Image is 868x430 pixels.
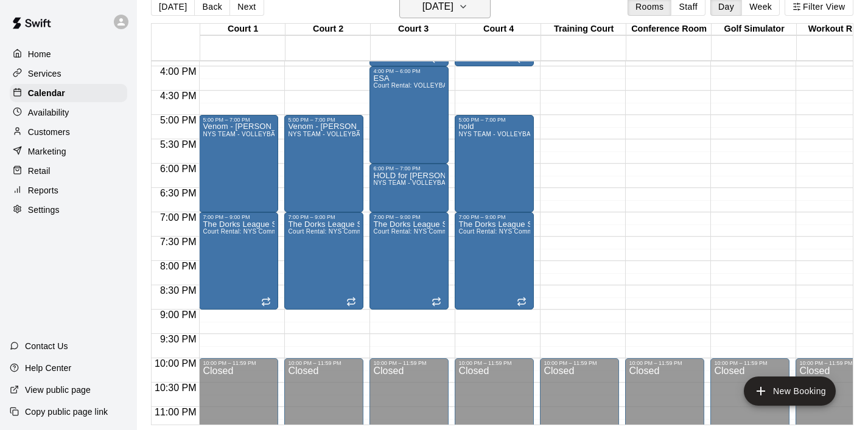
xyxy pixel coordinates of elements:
div: Court 1 [200,24,285,35]
div: 5:00 PM – 7:00 PM [288,117,360,123]
span: 11:00 PM [152,407,199,417]
p: Retail [28,165,51,177]
div: 7:00 PM – 9:00 PM: The Dorks League Session # 2 [199,212,278,310]
p: Services [28,68,61,80]
a: Customers [10,123,127,141]
span: Court Rental: NYS Community Club / League Volleyball (After 3 pm) [288,228,485,235]
div: 7:00 PM – 9:00 PM [288,214,360,220]
div: 5:00 PM – 7:00 PM: Venom - Brandy Harris [199,115,278,212]
div: 7:00 PM – 9:00 PM [373,214,445,220]
div: 7:00 PM – 9:00 PM: The Dorks League Session # 2 [284,212,363,310]
div: 5:00 PM – 7:00 PM: Venom - Brandy Harris [284,115,363,212]
span: 8:30 PM [157,285,200,296]
p: Reports [28,184,58,196]
span: Recurring event [346,297,356,307]
div: 7:00 PM – 9:00 PM [203,214,275,220]
div: 10:00 PM – 11:59 PM [288,360,360,366]
div: 5:00 PM – 7:00 PM [203,117,275,123]
span: 10:00 PM [152,358,199,369]
div: 10:00 PM – 11:59 PM [544,360,615,366]
p: Calendar [28,87,65,99]
div: 10:00 PM – 11:59 PM [203,360,275,366]
span: Court Rental: NYS Community Club / League Volleyball (After 3 pm) [203,228,399,235]
span: 5:00 PM [157,115,200,125]
a: Home [10,45,127,63]
div: 4:00 PM – 6:00 PM [373,68,445,74]
div: 10:00 PM – 11:59 PM [373,360,445,366]
span: NYS TEAM - VOLLEYBALL (After 3 pm) [203,131,318,137]
div: 7:00 PM – 9:00 PM: The Dorks League Session # 2 [369,212,449,310]
span: NYS TEAM - VOLLEYBALL (After 3 pm) [373,179,489,186]
span: NYS TEAM - VOLLEYBALL (After 3 pm) [288,131,404,137]
div: 10:00 PM – 11:59 PM [629,360,701,366]
span: Court Rental: VOLLEYBALL ([DATE] - [DATE] 8 am - 3 pm) [373,82,544,89]
span: Recurring event [517,297,527,307]
span: 10:30 PM [152,383,199,393]
div: Court 3 [371,24,456,35]
div: 4:00 PM – 6:00 PM: ESA [369,66,449,164]
p: View public page [25,384,91,396]
div: 10:00 PM – 11:59 PM [714,360,786,366]
p: Home [28,48,51,60]
div: Training Court [541,24,626,35]
a: Reports [10,181,127,199]
span: 6:00 PM [157,164,200,174]
span: Court Rental: NYS Community Club / League Volleyball (After 3 pm) [373,228,570,235]
a: Retail [10,162,127,180]
div: 5:00 PM – 7:00 PM: hold [455,115,534,212]
div: 7:00 PM – 9:00 PM: The Dorks League Session # 2 [455,212,534,310]
span: 4:00 PM [157,66,200,77]
p: Availability [28,106,69,119]
a: Availability [10,103,127,122]
div: 6:00 PM – 7:00 PM: HOLD for victoria marshall [369,164,449,212]
p: Settings [28,204,60,216]
span: 9:30 PM [157,334,200,344]
a: Calendar [10,84,127,102]
div: 5:00 PM – 7:00 PM [458,117,530,123]
div: Court 4 [456,24,541,35]
div: Conference Room [626,24,712,35]
div: Golf Simulator [712,24,797,35]
span: 5:30 PM [157,139,200,150]
p: Marketing [28,145,66,158]
p: Help Center [25,362,71,374]
span: 7:30 PM [157,237,200,247]
p: Customers [28,126,70,138]
span: 8:00 PM [157,261,200,271]
div: Court 2 [285,24,371,35]
a: Services [10,64,127,83]
div: 7:00 PM – 9:00 PM [458,214,530,220]
button: add [744,376,836,406]
a: Settings [10,201,127,219]
span: 4:30 PM [157,91,200,101]
p: Contact Us [25,340,68,352]
p: Copy public page link [25,406,108,418]
span: NYS TEAM - VOLLEYBALL (After 3 pm) [458,131,574,137]
span: 6:30 PM [157,188,200,198]
span: 7:00 PM [157,212,200,223]
span: Recurring event [432,297,441,307]
a: Marketing [10,142,127,161]
div: 10:00 PM – 11:59 PM [458,360,530,366]
span: 9:00 PM [157,310,200,320]
span: Court Rental: NYS Community Club / League Volleyball (After 3 pm) [458,228,655,235]
div: 6:00 PM – 7:00 PM [373,165,445,172]
span: Recurring event [261,297,271,307]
